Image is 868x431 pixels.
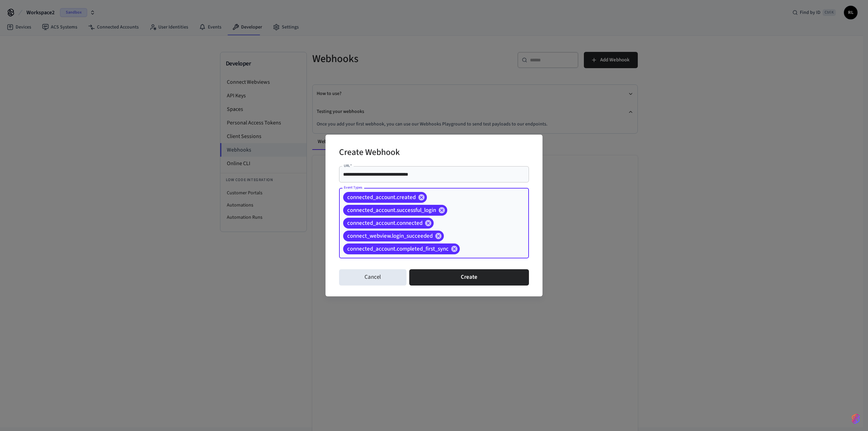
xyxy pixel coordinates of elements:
span: connected_account.created [343,194,420,201]
span: connected_account.completed_first_sync [343,246,453,252]
div: connect_webview.login_succeeded [343,231,444,241]
label: Event Types [344,185,362,190]
div: connected_account.connected [343,218,434,229]
span: connect_webview.login_succeeded [343,233,437,239]
div: connected_account.created [343,192,427,203]
img: SeamLogoGradient.69752ec5.svg [852,413,860,424]
span: connected_account.successful_login [343,207,440,214]
button: Cancel [339,269,407,286]
span: connected_account.connected [343,220,427,227]
h2: Create Webhook [339,143,400,163]
button: Create [409,269,529,286]
div: connected_account.completed_first_sync [343,243,460,254]
div: connected_account.successful_login [343,205,447,216]
label: URL [344,163,352,168]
